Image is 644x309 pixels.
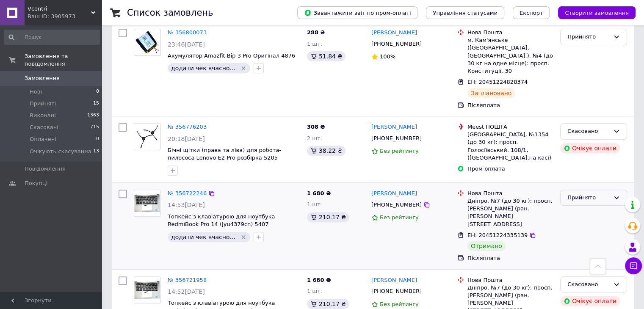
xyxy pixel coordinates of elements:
div: 51.84 ₴ [307,51,345,61]
span: Нові [30,88,42,96]
span: Завантажити звіт по пром-оплаті [304,9,411,17]
button: Створити замовлення [558,6,636,19]
div: Скасовано [567,280,610,289]
svg: Видалити мітку [240,65,247,72]
span: Без рейтингу [380,148,419,154]
div: Нова Пошта [467,190,553,197]
a: Фото товару [134,190,161,217]
span: Експорт [520,10,543,16]
div: Післяплата [467,254,553,262]
div: [PHONE_NUMBER] [370,286,423,297]
span: Покупці [25,179,47,187]
div: 210.17 ₴ [307,212,349,222]
span: 14:53[DATE] [168,201,205,208]
button: Завантажити звіт по пром-оплаті [297,6,417,19]
span: 308 ₴ [307,124,325,130]
a: Фото товару [134,123,161,150]
div: Прийнято [567,33,610,41]
a: Топкейс з клавіатурою для ноутбука RedmiBook Pro 14 (Jyu4379cn) 5407 [168,213,275,228]
img: Фото товару [134,190,160,216]
img: Фото товару [134,277,160,303]
div: м. Кам'янське ([GEOGRAPHIC_DATA], [GEOGRAPHIC_DATA].), №4 (до 30 кг на одне місце): просп. Консти... [467,36,553,75]
div: Очікує оплати [560,143,620,153]
div: [PHONE_NUMBER] [370,39,423,50]
span: 2 шт. [307,135,322,141]
span: Очікують скасуванна [30,148,91,155]
span: Оплачені [30,135,56,143]
a: Створити замовлення [550,9,636,16]
span: 715 [90,124,99,131]
span: ЕН: 20451224828374 [467,79,528,85]
span: Замовлення та повідомлення [25,52,102,68]
a: [PERSON_NAME] [371,29,417,37]
span: Повідомлення [25,165,66,173]
a: Фото товару [134,276,161,303]
span: 0 [96,135,99,143]
div: Очікує оплати [560,296,620,306]
span: 1 шт. [307,288,322,294]
span: Замовлення [25,74,60,82]
div: [PHONE_NUMBER] [370,133,423,144]
div: [GEOGRAPHIC_DATA], №1354 (до 30 кг): просп. Голосіївський, 108/1, ([GEOGRAPHIC_DATA],на касі) [467,131,553,162]
a: [PERSON_NAME] [371,123,417,131]
span: 1 шт. [307,41,322,47]
span: 13 [93,148,99,155]
span: 15 [93,100,99,108]
a: [PERSON_NAME] [371,276,417,284]
div: 38.22 ₴ [307,146,345,156]
button: Управління статусами [426,6,504,19]
div: 210.17 ₴ [307,299,349,309]
div: Заплановано [467,88,515,98]
span: ЕН: 20451224335139 [467,232,528,238]
span: 288 ₴ [307,29,325,36]
span: Виконані [30,112,56,119]
span: 14:52[DATE] [168,288,205,295]
span: 1 шт. [307,201,322,207]
span: додати чек вчасно... [171,65,235,72]
div: Нова Пошта [467,29,553,36]
h1: Список замовлень [127,8,213,18]
div: Прийнято [567,193,610,202]
a: [PERSON_NAME] [371,190,417,198]
div: Дніпро, №7 (до 30 кг): просп. [PERSON_NAME] (ран. [PERSON_NAME][STREET_ADDRESS] [467,197,553,228]
a: Бічні щітки (права та ліва) для робота-пилососа Lenovo E2 Pro розбірка 5205 [168,147,281,161]
span: 1 680 ₴ [307,277,331,283]
span: 0 [96,88,99,96]
img: Фото товару [134,29,160,55]
div: Скасовано [567,127,610,136]
span: 100% [380,53,395,60]
span: Управління статусами [433,10,498,16]
div: Нова Пошта [467,276,553,284]
a: № 356722246 [168,190,207,196]
a: Фото товару [134,29,161,56]
div: [PHONE_NUMBER] [370,199,423,210]
a: № 356721958 [168,277,207,283]
span: 1 680 ₴ [307,190,331,196]
span: Скасовані [30,124,58,131]
span: 20:18[DATE] [168,135,205,142]
div: Пром-оплата [467,165,553,173]
span: Створити замовлення [565,10,629,16]
span: Прийняті [30,100,56,108]
div: Післяплата [467,102,553,109]
div: Ваш ID: 3905973 [28,13,102,20]
span: Без рейтингу [380,214,419,221]
a: № 356776203 [168,124,207,130]
span: Без рейтингу [380,301,419,307]
div: Отримано [467,241,506,251]
span: 23:46[DATE] [168,41,205,48]
span: 1363 [87,112,99,119]
input: Пошук [4,30,100,45]
span: Vcentri [28,5,91,13]
a: Акумулятор Amazfit Bip 3 Pro Оригінал 4876 [168,52,295,59]
a: № 356800073 [168,29,207,36]
span: додати чек вчасно... [171,234,235,240]
button: Експорт [513,6,550,19]
img: Фото товару [134,124,160,150]
svg: Видалити мітку [240,234,247,240]
div: Meest ПОШТА [467,123,553,131]
button: Чат з покупцем [625,257,642,274]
